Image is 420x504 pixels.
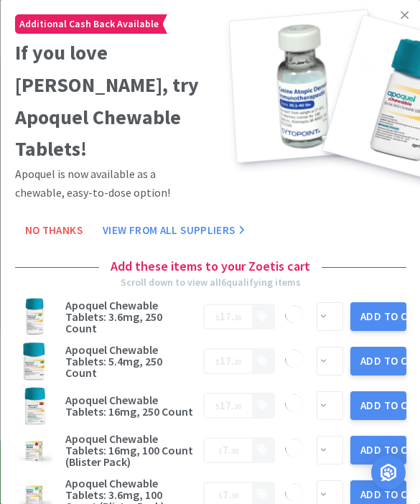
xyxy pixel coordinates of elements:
div: Scroll down to view all 6 qualifying items [120,274,300,290]
span: . [218,443,238,457]
span: 7 [222,443,228,457]
img: cf4d15950dc948608a87d860c71dcee6_598476.png [14,342,53,381]
button: Add to Cart [350,436,406,465]
span: 30 [230,491,238,500]
h2: If you love [PERSON_NAME], try Apoquel Chewable Tablets! [14,37,205,165]
span: . [215,398,241,412]
img: 975ba670326a458bb615894f5af6e464_598477.png [14,386,53,425]
span: 17 [219,398,230,412]
span: $ [218,491,222,500]
span: 17 [219,309,230,323]
h3: Apoquel Chewable Tablets: 3.6mg, 250 Count [65,299,194,334]
h4: Add these items to your Zoetis cart [99,256,322,277]
span: . [215,354,241,368]
h3: Apoquel Chewable Tablets: 16mg, 250 Count [65,394,194,417]
h3: Apoquel Chewable Tablets: 5.4mg, 250 Count [65,344,194,378]
span: $ [215,313,219,322]
span: . [215,309,241,323]
button: Add to Cart [350,391,406,420]
p: Apoquel is now available as a chewable, easy-to-dose option! [14,165,205,202]
span: 17 [219,354,230,368]
span: $ [215,402,219,411]
span: 30 [233,358,241,367]
span: $ [215,358,219,367]
span: $ [218,447,222,456]
button: Add to Cart [350,302,406,331]
div: Open Intercom Messenger [371,455,406,490]
button: Add to Cart [350,347,406,375]
span: Additional Cash Back Available [15,15,162,33]
button: No Thanks [14,216,92,245]
img: c37996cb8ea04698b558c78ebf788abb.png [14,431,53,470]
span: 30 [230,447,238,456]
span: 30 [233,313,241,322]
span: . [218,487,238,501]
span: 30 [233,402,241,411]
h3: Apoquel Chewable Tablets: 16mg, 100 Count (Blister Pack) [65,433,194,467]
button: View From All Suppliers [92,216,254,245]
img: a05155ed4ddd44bd953750f3fc3e7c6a_598475.png [14,297,53,336]
span: 7 [222,487,228,501]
